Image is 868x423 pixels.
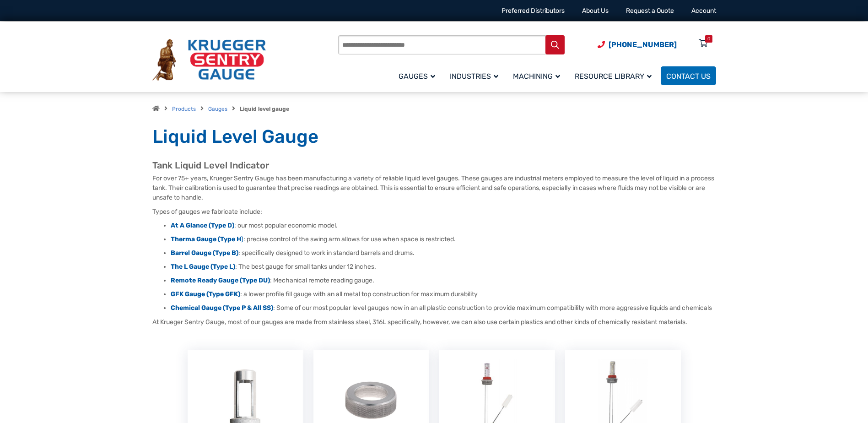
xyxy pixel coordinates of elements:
[171,235,243,243] a: Therma Gauge (Type H)
[569,65,661,87] a: Resource Library
[171,262,716,271] li: : The best gauge for small tanks under 12 inches.
[171,277,270,284] a: Remote Ready Gauge (Type DU)
[171,249,238,257] a: Barrel Gauge (Type B)
[152,125,716,148] h1: Liquid Level Gauge
[513,72,560,81] span: Machining
[171,235,241,243] strong: Therma Gauge (Type H
[666,72,711,81] span: Contact Us
[609,40,677,49] span: [PHONE_NUMBER]
[171,290,716,299] li: : a lower profile fill gauge with an all metal top construction for maximum durability
[691,7,716,15] a: Account
[171,235,716,244] li: : precise control of the swing arm allows for use when space is restricted.
[450,72,498,81] span: Industries
[171,304,716,313] li: : Some of our most popular level gauges now in an all plastic construction to provide maximum com...
[501,7,565,15] a: Preferred Distributors
[152,39,266,81] img: Krueger Sentry Gauge
[171,221,716,230] li: : our most popular economic model.
[152,160,716,171] h2: Tank Liquid Level Indicator
[399,72,435,81] span: Gauges
[507,65,569,87] a: Machining
[171,222,234,229] a: At A Glance (Type D)
[582,7,609,15] a: About Us
[707,35,710,43] div: 0
[626,7,674,15] a: Request a Quote
[152,317,716,327] p: At Krueger Sentry Gauge, most of our gauges are made from stainless steel, 316L specifically, how...
[393,65,444,87] a: Gauges
[240,106,289,112] strong: Liquid level gauge
[444,65,507,87] a: Industries
[171,290,240,298] a: GFK Gauge (Type GFK)
[171,276,716,285] li: : Mechanical remote reading gauge.
[575,72,652,81] span: Resource Library
[208,106,227,112] a: Gauges
[152,174,716,202] p: For over 75+ years, Krueger Sentry Gauge has been manufacturing a variety of reliable liquid leve...
[172,106,196,112] a: Products
[152,207,716,217] p: Types of gauges we fabricate include:
[171,304,273,312] a: Chemical Gauge (Type P & All SS)
[661,66,716,85] a: Contact Us
[171,263,235,271] a: The L Gauge (Type L)
[171,249,716,258] li: : specifically designed to work in standard barrels and drums.
[598,39,677,50] a: Phone Number (920) 434-8860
